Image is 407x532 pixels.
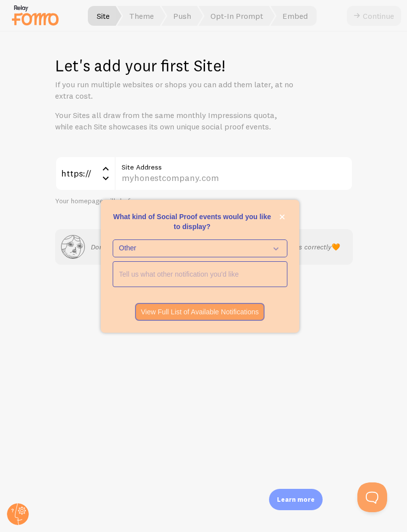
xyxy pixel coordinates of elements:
[113,212,287,232] p: What kind of Social Proof events would you like to display?
[135,303,265,321] button: View Full List of Available Notifications
[113,239,287,257] button: Other
[119,243,267,253] span: Other
[277,495,315,504] p: Learn more
[55,156,115,191] div: https://
[115,156,353,173] label: Site Address
[115,156,353,191] input: myhonestcompany.com
[55,197,353,206] div: Your homepage will do for now
[269,489,323,510] div: Learn more
[277,212,287,222] button: close,
[91,242,340,252] p: Don't mind me, I'm just here to make sure you type in your address correctly
[10,2,60,28] img: fomo-relay-logo-orange.svg
[55,110,293,132] p: Your Sites all draw from the same monthly Impressions quota, while each Site showcases its own un...
[141,307,259,317] p: View Full List of Available Notifications
[55,56,353,76] h1: Let's add your first Site!
[113,262,287,287] input: <p>What kind of Social Proof events would you like to display?</p>
[55,79,293,102] p: If you run multiple websites or shops you can add them later, at no extra cost.
[332,242,340,251] span: 🧡
[357,482,387,512] iframe: Help Scout Beacon - Open
[101,200,299,333] div: What kind of Social Proof events would you like to display?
